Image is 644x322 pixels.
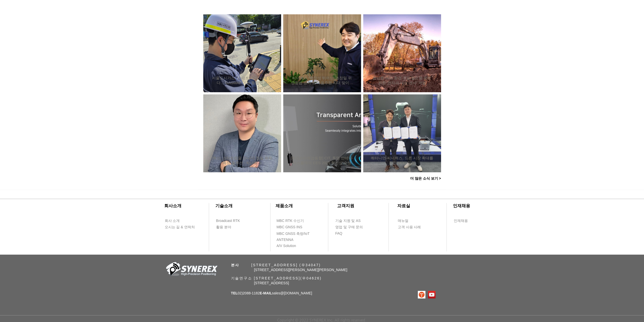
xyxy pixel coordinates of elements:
span: ​제품소개 [276,203,293,208]
a: 씨너렉스 “확장성 뛰어난 ‘초정밀 위성항법 장치’로 자율주행 시대 맞이할 것” [291,75,354,85]
img: 유튜브 사회 아이콘 [428,291,435,298]
a: @[DOMAIN_NAME] [280,291,312,295]
span: ANTENNA [277,237,294,242]
a: 매뉴얼 [398,218,427,224]
a: A/V Solution [276,243,305,249]
span: E-MAIL [260,291,272,295]
a: MBC RTK 수신기 [276,218,314,224]
span: TEL [231,291,238,295]
a: MBC GNSS 측량/IoT [276,231,321,237]
span: MBC GNSS 측량/IoT [277,231,310,236]
a: [주간스타트업동향] CIT, 투명 안테나·디스플레이 CES 2025 혁신상 수상 外 [291,156,354,165]
span: ​ [STREET_ADDRESS] (우34047) [231,263,321,267]
h2: 쿼터니언-씨너렉스, 드론 시장 확대를 위한 MOU 체결 [371,156,433,165]
a: 서울도시가스, ‘스마트 측량’ 시대 연다… GASMAP 기능 통합 완료 [211,75,274,85]
span: 매뉴얼 [398,218,408,223]
a: 활용 분야 [216,224,245,230]
ul: SNS 모음 [418,291,435,298]
span: 기술 지원 및 AS [335,218,361,223]
a: 영업 및 구매 문의 [335,224,364,230]
span: Broadcast RTK [216,218,240,223]
span: ​고객지원 [337,203,354,208]
span: 오시는 길 & 연락처 [165,225,195,230]
a: 회사 소개 [164,218,194,224]
span: 활용 분야 [216,225,231,230]
a: 기술 지원 및 AS [335,218,373,224]
span: 기술연구소 [STREET_ADDRESS](우04626) [231,276,322,280]
img: 회사_로고-removebg-preview.png [163,261,219,278]
span: 고객 사용 사례 [398,225,421,230]
a: 인재채용 [453,218,477,224]
span: 회사 소개 [165,218,180,223]
a: MBC GNSS INS [276,224,308,230]
span: 02)2088-1182 sales [231,291,312,295]
h2: 씨너렉스 “확장성 뛰어난 ‘초정밀 위성항법 장치’로 자율주행 시대 맞이할 것” [291,76,354,85]
iframe: Wix Chat [586,300,644,322]
span: 더 많은 소식 보기 > [410,176,441,181]
span: A/V Solution [277,243,296,249]
span: ​기술소개 [215,203,233,208]
span: Copyright © 2022 SYNEREX Inc. All rights reserved [277,318,365,322]
h2: 서울도시가스, ‘스마트 측량’ 시대 연다… GASMAP 기능 통합 완료 [211,76,274,85]
span: [STREET_ADDRESS][PERSON_NAME][PERSON_NAME] [254,268,347,272]
span: ​자료실 [397,203,410,208]
span: 본사 [231,263,240,267]
span: ​인재채용 [453,203,470,208]
a: 오시는 길 & 연락처 [164,224,199,230]
div: 게시물 목록입니다. 열람할 게시물을 선택하세요. [203,14,441,172]
h2: 험난한 야외 환경 견딜 필드용 로봇 위한 ‘전자파 내성 센서’ 개발 [371,76,433,85]
span: [STREET_ADDRESS] [254,281,289,285]
a: 더 많은 소식 보기 > [407,174,445,184]
a: ANTENNA [276,237,305,243]
span: ​회사소개 [164,203,181,208]
a: FAQ [335,230,364,237]
span: MBC GNSS INS [277,225,302,230]
span: FAQ [335,231,342,236]
span: 인재채용 [454,218,468,223]
span: 영업 및 구매 문의 [335,225,363,230]
a: [혁신, 스타트업을 만나다] 정밀 위치측정 솔루션 - 씨너렉스 [211,156,274,165]
span: MBC RTK 수신기 [277,218,304,223]
a: 험난한 야외 환경 견딜 필드용 로봇 위한 ‘전자파 내성 센서’ 개발 [371,75,433,85]
a: 고객 사용 사례 [398,224,427,230]
a: 쿼터니언-씨너렉스, 드론 시장 확대를 위한 MOU 체결 [371,156,433,165]
h2: [혁신, 스타트업을 만나다] 정밀 위치측정 솔루션 - 씨너렉스 [211,156,274,165]
h2: [주간스타트업동향] CIT, 투명 안테나·디스플레이 CES 2025 혁신상 수상 外 [291,156,354,165]
a: Broadcast RTK [216,218,245,224]
img: 티스토리로고 [418,291,425,298]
